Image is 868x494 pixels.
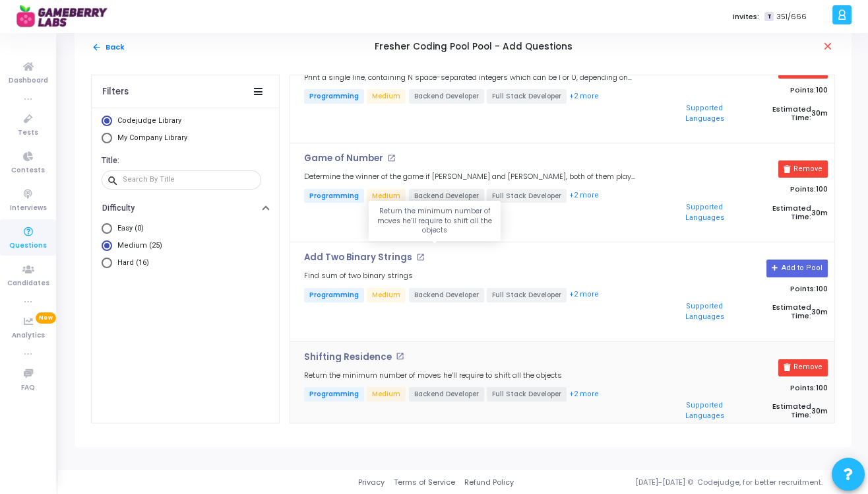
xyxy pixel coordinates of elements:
span: 351/666 [776,11,807,22]
h5: Return the minimum number of moves he’ll require to shift all the objects [304,371,562,380]
span: Dashboard [9,75,48,87]
label: Invites: [733,11,759,22]
p: Points: [662,185,828,194]
button: +2 more [569,289,600,301]
div: Filters [102,87,129,97]
p: Estimated Time: [662,98,828,129]
span: Programming [304,288,364,302]
span: Codejudge Library [117,116,181,125]
button: Supported Languages [662,197,747,228]
mat-icon: open_in_new [387,154,396,162]
span: 30m [811,209,828,217]
a: Refund Policy [464,477,514,488]
span: Full Stack Developer [487,189,567,203]
p: Estimated Time: [662,197,828,228]
span: Contests [11,165,45,176]
span: 30m [811,308,828,316]
span: Backend Developer [409,89,484,104]
input: Search By Title [123,176,256,184]
span: Hard (16) [112,258,149,269]
div: [DATE]-[DATE] © Codejudge, for better recruitment. [514,477,852,488]
img: logo [16,3,115,30]
a: Terms of Service [394,477,455,488]
span: 100 [816,85,828,95]
p: Points: [662,86,828,94]
span: Medium (25) [112,240,162,252]
span: Questions [9,240,47,252]
span: Medium [367,189,406,203]
mat-radio-group: Select Library [102,116,269,147]
span: My Company Library [117,133,187,142]
p: Estimated Time: [662,297,828,327]
span: Analytics [12,330,45,341]
span: 100 [816,184,828,194]
button: Difficulty [92,197,279,218]
mat-radio-group: Select Library [102,223,269,275]
span: FAQ [21,382,35,394]
span: Backend Developer [409,189,484,203]
span: 100 [816,382,828,393]
mat-icon: arrow_back [92,42,102,52]
span: Easy (0) [112,223,144,234]
mat-icon: close [822,40,835,53]
div: Return the minimum number of moves he’ll require to shift all the objects [369,201,501,241]
h5: Determine the winner of the game if [PERSON_NAME] and [PERSON_NAME], both of them play optimally. [304,172,649,181]
span: Candidates [7,278,49,289]
button: Supported Languages [662,98,747,129]
mat-icon: search [107,174,123,186]
a: Privacy [358,477,385,488]
span: Programming [304,189,364,203]
h6: Title: [102,156,266,166]
span: Full Stack Developer [487,288,567,302]
span: 30m [811,109,828,118]
span: 100 [816,283,828,294]
span: 30m [811,407,828,415]
button: Back [91,41,125,53]
span: Medium [367,89,406,104]
span: Backend Developer [409,387,484,402]
span: Full Stack Developer [487,387,567,402]
span: Medium [367,387,406,402]
h5: Print a single line, containing N space-separated integers which can be 1 or 0, depending on whet... [304,73,649,82]
button: Add to Pool [766,260,828,277]
button: Remove [778,359,828,376]
span: T [764,12,773,22]
mat-icon: open_in_new [396,352,404,361]
span: Programming [304,387,364,402]
span: Tests [18,127,38,139]
span: Backend Developer [409,288,484,302]
p: Points: [662,285,828,293]
button: Supported Languages [662,297,747,327]
span: Interviews [10,203,47,214]
mat-icon: open_in_new [416,253,425,262]
button: +2 more [569,90,600,103]
button: +2 more [569,388,600,401]
span: New [36,312,56,324]
p: Game of Number [304,153,383,164]
h5: Fresher Coding Pool Pool - Add Questions [375,42,573,53]
p: Points: [662,384,828,392]
p: Add Two Binary Strings [304,252,412,263]
span: Programming [304,89,364,104]
button: +2 more [569,190,600,202]
p: Shifting Residence [304,352,392,363]
button: Supported Languages [662,396,747,426]
h6: Difficulty [102,203,135,213]
button: Remove [778,160,828,178]
h5: Find sum of two binary strings [304,271,413,280]
span: Medium [367,288,406,302]
span: Full Stack Developer [487,89,567,104]
p: Estimated Time: [662,396,828,426]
